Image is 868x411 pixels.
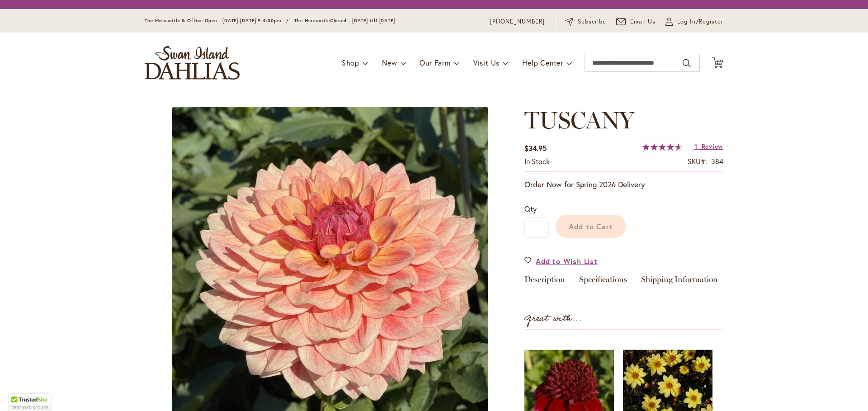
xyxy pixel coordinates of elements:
span: New [382,58,397,67]
div: Detailed Product Info [524,275,723,288]
span: TUSCANY [524,106,634,134]
span: Log In/Register [677,17,723,26]
span: Qty [524,204,537,213]
a: Subscribe [565,17,606,26]
span: Closed - [DATE] till [DATE] [330,18,395,24]
span: Add to Wish List [536,256,598,266]
span: The Mercantile & Office Open - [DATE]-[DATE] 9-4:30pm / The Mercantile [145,18,330,24]
p: Order Now for Spring 2026 Delivery [524,179,723,190]
div: 384 [711,156,723,167]
button: Search [683,56,691,71]
a: Email Us [616,17,656,26]
iframe: Launch Accessibility Center [7,379,32,404]
span: In stock [524,156,550,166]
span: Review [702,142,723,151]
a: Add to Wish List [524,256,598,266]
span: Shop [342,58,359,67]
span: Visit Us [473,58,500,67]
strong: Great with... [524,311,582,326]
a: Log In/Register [665,17,723,26]
a: store logo [145,46,240,80]
span: Help Center [522,58,563,67]
span: Subscribe [578,17,606,26]
a: [PHONE_NUMBER] [490,17,545,26]
div: Availability [524,156,550,167]
span: 1 [694,142,698,151]
a: Shipping Information [641,275,718,288]
a: Specifications [579,275,627,288]
strong: SKU [688,156,707,166]
span: Email Us [630,17,656,26]
a: 1 Review [694,142,723,151]
div: 93% [642,143,682,151]
a: Description [524,275,565,288]
span: Our Farm [420,58,450,67]
span: $34.95 [524,143,547,153]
